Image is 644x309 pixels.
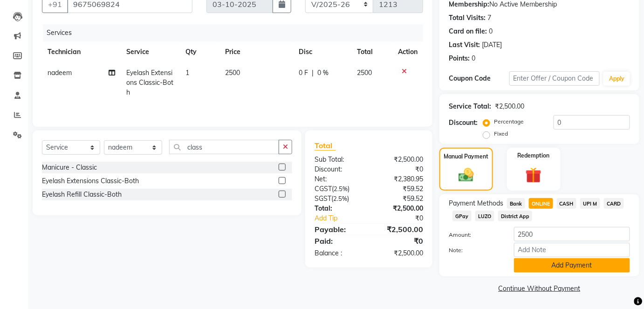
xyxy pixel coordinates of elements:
span: 0 F [299,68,308,78]
div: ₹59.52 [369,194,430,204]
div: 7 [487,13,491,23]
div: Total: [308,204,369,213]
div: Paid: [308,235,369,247]
input: Search or Scan [169,140,279,154]
div: Total Visits: [449,13,486,23]
div: 0 [472,54,475,63]
span: CASH [557,198,577,209]
a: Continue Without Payment [441,284,637,294]
span: 2500 [225,69,240,77]
th: Total [351,41,392,62]
th: Disc [293,41,351,62]
label: Note: [442,246,507,254]
img: _gift.svg [521,165,547,185]
span: 1 [186,69,190,77]
span: 2.5% [334,185,348,192]
input: Enter Offer / Coupon Code [509,71,600,86]
div: ₹59.52 [369,184,430,194]
span: UPI M [580,198,600,209]
button: Add Payment [514,258,630,273]
th: Action [392,41,423,62]
th: Qty [180,41,220,62]
div: ₹0 [379,213,430,223]
label: Amount: [442,231,507,239]
span: CARD [604,198,624,209]
div: Card on file: [449,27,487,36]
div: ₹2,500.00 [369,224,430,235]
div: ( ) [308,184,369,194]
div: Net: [308,174,369,184]
div: ( ) [308,194,369,204]
div: Service Total: [449,102,491,111]
img: _cash.svg [454,166,479,184]
input: Amount [514,227,630,241]
th: Service [121,41,180,62]
div: ₹2,500.00 [369,248,430,258]
label: Manual Payment [444,152,488,161]
span: 2.5% [333,195,347,202]
div: ₹0 [369,235,430,247]
label: Percentage [494,117,524,126]
span: District App [498,211,533,221]
div: Discount: [449,118,478,128]
div: Sub Total: [308,155,369,165]
div: Services [43,24,430,41]
span: LUZO [475,211,494,221]
span: Payment Methods [449,199,503,208]
div: Manicure - Classic [42,163,97,172]
div: Balance : [308,248,369,258]
div: 0 [489,27,493,36]
div: ₹2,500.00 [369,155,430,165]
span: SGST [315,194,331,203]
div: Points: [449,54,470,63]
th: Price [219,41,293,62]
div: Discount: [308,165,369,174]
div: ₹2,380.95 [369,174,430,184]
button: Apply [603,72,630,86]
label: Fixed [494,130,508,138]
div: Payable: [308,224,369,235]
div: ₹0 [369,165,430,174]
a: Add Tip [308,213,379,223]
span: Bank [507,198,525,209]
span: GPay [452,211,472,221]
th: Technician [42,41,121,62]
input: Add Note [514,243,630,257]
span: | [312,68,314,78]
span: Total [315,141,336,151]
div: [DATE] [482,40,502,50]
span: nadeem [48,69,72,77]
div: Last Visit: [449,40,480,50]
span: 0 % [317,68,329,78]
span: Eyelash Extensions Classic-Both [126,69,173,96]
div: ₹2,500.00 [495,102,524,111]
div: Eyelash Extensions Classic-Both [42,176,139,186]
div: Eyelash Refill Classic-Both [42,190,122,199]
div: ₹2,500.00 [369,204,430,213]
span: 2500 [357,69,372,77]
div: Coupon Code [449,74,509,83]
span: CGST [315,185,332,193]
label: Redemption [518,151,550,160]
span: ONLINE [529,198,553,209]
